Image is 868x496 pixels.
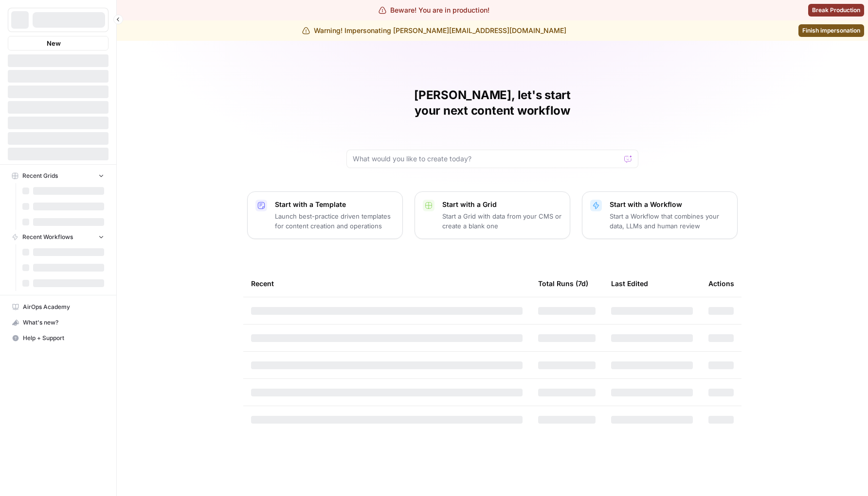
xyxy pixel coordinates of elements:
[442,211,562,231] p: Start a Grid with data from your CMS or create a blank one
[610,211,729,231] p: Start a Workflow that combines your data, LLMs and human review
[8,299,108,315] a: AirOps Academy
[23,334,104,342] span: Help + Support
[415,191,570,239] button: Start with a GridStart a Grid with data from your CMS or create a blank one
[808,4,864,17] button: Break Production
[22,233,73,241] span: Recent Workflows
[353,154,620,164] input: What would you like to create today?
[302,26,566,35] div: Warning! Impersonating [PERSON_NAME][EMAIL_ADDRESS][DOMAIN_NAME]
[247,191,403,239] button: Start with a TemplateLaunch best-practice driven templates for content creation and operations
[798,24,864,37] a: Finish impersonation
[802,26,860,35] span: Finish impersonation
[251,270,523,297] div: Recent
[23,303,104,311] span: AirOps Academy
[8,315,108,330] div: What's new?
[708,270,734,297] div: Actions
[47,38,61,48] span: New
[8,230,108,244] button: Recent Workflows
[22,171,58,180] span: Recent Grids
[442,200,562,209] p: Start with a Grid
[582,191,738,239] button: Start with a WorkflowStart a Workflow that combines your data, LLMs and human review
[812,6,860,15] span: Break Production
[379,5,489,15] div: Beware! You are in production!
[611,270,648,297] div: Last Edited
[8,330,108,346] button: Help + Support
[8,315,108,330] button: What's new?
[275,211,395,231] p: Launch best-practice driven templates for content creation and operations
[346,87,638,119] h1: [PERSON_NAME], let's start your next content workflow
[8,36,108,51] button: New
[538,270,588,297] div: Total Runs (7d)
[8,169,108,183] button: Recent Grids
[610,200,729,209] p: Start with a Workflow
[275,200,395,209] p: Start with a Template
